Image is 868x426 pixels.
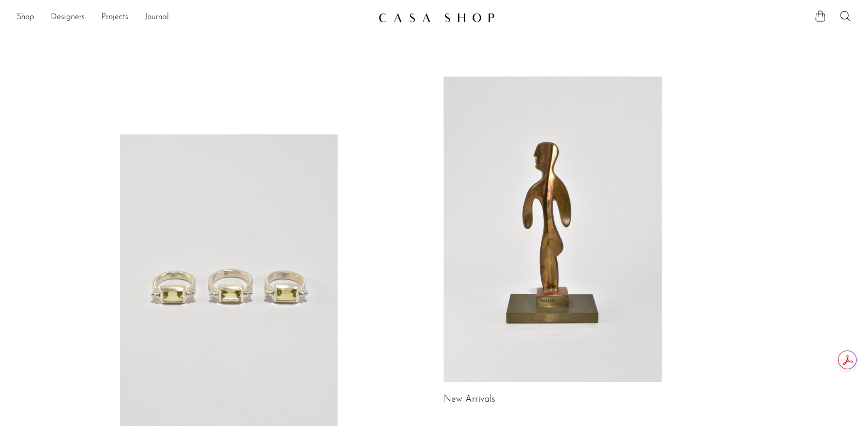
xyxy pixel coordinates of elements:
a: Journal [145,11,169,24]
a: Projects [101,11,128,24]
a: Designers [51,11,85,24]
nav: Desktop navigation [17,9,370,26]
a: Shop [17,11,34,24]
ul: NEW HEADER MENU [17,9,370,26]
a: New Arrivals [444,395,495,404]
